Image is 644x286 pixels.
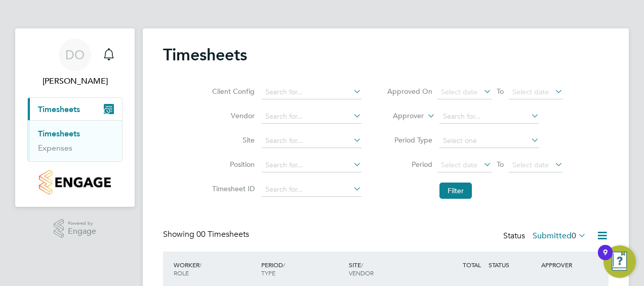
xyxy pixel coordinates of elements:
nav: Main navigation [15,28,135,207]
a: Go to home page [27,170,123,195]
span: Powered by [68,219,96,228]
span: DO [65,48,85,61]
div: Timesheets [28,120,122,161]
span: Select date [512,87,549,96]
a: DO[PERSON_NAME] [27,39,123,87]
input: Search for... [262,183,361,197]
button: Open Resource Center, 9 new notifications [603,245,636,278]
input: Select one [439,134,539,148]
label: Site [209,135,255,145]
button: Filter [439,183,472,199]
a: Expenses [38,143,72,153]
span: To [494,158,507,171]
span: / [283,261,285,269]
label: Timesheet ID [209,184,255,193]
label: Approver [378,111,424,121]
label: Submitted [533,231,586,241]
span: Timesheets [38,104,80,114]
img: countryside-properties-logo-retina.png [39,170,110,195]
label: Approved On [387,87,432,96]
span: 00 Timesheets [196,229,249,239]
span: Select date [441,87,477,96]
div: Status [503,229,588,243]
label: Period Type [387,135,432,145]
label: Position [209,160,255,169]
div: SITE [346,256,434,282]
div: PERIOD [259,256,346,282]
span: To [494,85,507,98]
input: Search for... [439,110,539,124]
span: TYPE [261,269,275,277]
span: ROLE [174,269,189,277]
span: Select date [441,160,477,169]
span: VENDOR [349,269,374,277]
span: 0 [572,231,576,241]
input: Search for... [262,110,361,124]
label: Vendor [209,111,255,120]
h2: Timesheets [163,45,247,65]
a: Powered byEngage [54,219,97,238]
a: Timesheets [38,129,80,138]
span: Select date [512,160,549,169]
span: / [199,261,202,269]
button: Timesheets [28,98,122,120]
span: TOTAL [463,261,481,269]
div: 9 [603,253,608,266]
input: Search for... [262,158,361,172]
input: Search for... [262,134,361,148]
input: Search for... [262,85,361,99]
label: Client Config [209,87,255,96]
div: WORKER [171,256,259,282]
span: Dominic O'Neill [27,75,123,87]
div: APPROVER [539,256,591,274]
label: Period [387,160,432,169]
span: / [361,261,363,269]
div: STATUS [486,256,539,274]
span: Engage [68,227,96,236]
div: Showing [163,229,251,240]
